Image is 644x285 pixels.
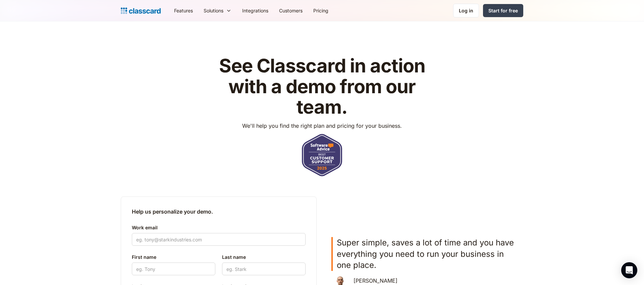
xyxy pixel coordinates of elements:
[169,3,198,18] a: Features
[222,263,306,275] input: eg. Stark
[121,6,161,15] a: home
[132,253,215,261] label: First name
[337,237,519,271] p: Super simple, saves a lot of time and you have everything you need to run your business in one pl...
[132,263,215,275] input: eg. Tony
[354,278,397,284] div: [PERSON_NAME]
[274,3,308,18] a: Customers
[204,7,223,14] div: Solutions
[132,224,306,232] label: Work email
[308,3,334,18] a: Pricing
[132,208,306,216] h2: Help us personalize your demo.
[453,4,479,17] a: Log in
[459,7,473,14] div: Log in
[483,4,523,17] a: Start for free
[198,3,237,18] div: Solutions
[132,233,306,246] input: eg. tony@starkindustries.com
[237,3,274,18] a: Integrations
[621,262,637,278] div: Open Intercom Messenger
[488,7,518,14] div: Start for free
[242,122,402,130] p: We'll help you find the right plan and pricing for your business.
[222,253,306,261] label: Last name
[219,54,425,118] strong: See Classcard in action with a demo from our team.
